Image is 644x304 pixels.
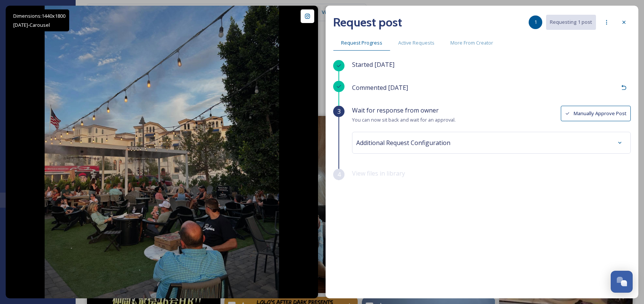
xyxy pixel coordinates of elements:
[356,138,450,147] span: Additional Request Configuration
[611,271,633,293] button: Open Chat
[352,83,408,92] span: Commented [DATE]
[45,6,279,298] img: We hope you love Wednesdays as much as we do! Join us tomorrow night from 4-7 for the Pizza Butch...
[337,170,341,179] span: 4
[352,116,456,123] span: You can now sit back and wait for an approval.
[352,60,394,69] span: Started [DATE]
[337,107,341,116] span: 3
[534,19,537,26] span: 1
[352,106,439,114] span: Wait for response from owner
[333,13,402,31] h2: Request post
[546,15,596,29] button: Requesting 1 post
[13,12,65,19] span: Dimensions: 1440 x 1800
[561,106,631,121] button: Manually Approve Post
[341,39,382,46] span: Request Progress
[398,39,435,46] span: Active Requests
[13,22,50,28] span: [DATE] - Carousel
[352,169,405,177] span: View files in library
[450,39,493,46] span: More From Creator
